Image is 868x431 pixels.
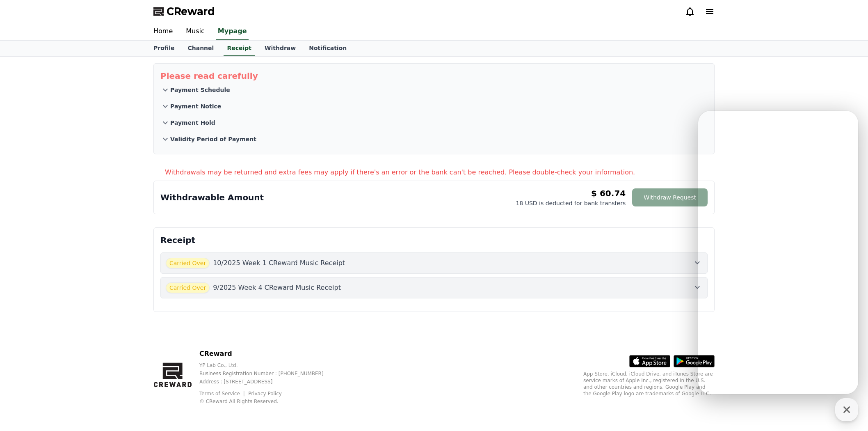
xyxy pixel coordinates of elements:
[165,167,715,177] p: Withdrawals may be returned and extra fees may apply if there's an error or the bank can't be rea...
[591,188,626,199] p: $ 60.74
[170,86,230,94] p: Payment Schedule
[199,349,337,359] p: CReward
[181,41,220,56] a: Channel
[170,135,256,143] p: Validity Period of Payment
[160,70,708,82] p: Please read carefully
[166,258,210,268] span: Carried Over
[199,362,337,369] p: YP Lab Co., Ltd.
[516,199,626,207] p: 18 USD is deducted for bank transfers
[160,115,708,131] button: Payment Hold
[170,119,215,127] p: Payment Hold
[160,82,708,98] button: Payment Schedule
[179,23,211,40] a: Music
[216,23,249,40] a: Mypage
[153,5,215,18] a: CReward
[213,258,345,268] p: 10/2025 Week 1 CReward Music Receipt
[160,192,264,203] p: Withdrawable Amount
[632,188,708,206] button: Withdraw Request
[583,371,715,397] p: App Store, iCloud, iCloud Drive, and iTunes Store are service marks of Apple Inc., registered in ...
[160,131,708,147] button: Validity Period of Payment
[248,391,282,397] a: Privacy Policy
[199,398,337,405] p: © CReward All Rights Reserved.
[224,41,255,56] a: Receipt
[160,277,708,298] button: Carried Over 9/2025 Week 4 CReward Music Receipt
[160,98,708,115] button: Payment Notice
[160,234,708,246] p: Receipt
[166,282,210,293] span: Carried Over
[302,41,353,56] a: Notification
[147,41,181,56] a: Profile
[199,391,246,397] a: Terms of Service
[160,252,708,274] button: Carried Over 10/2025 Week 1 CReward Music Receipt
[199,378,337,385] p: Address : [STREET_ADDRESS]
[170,102,221,110] p: Payment Notice
[213,283,341,293] p: 9/2025 Week 4 CReward Music Receipt
[147,23,179,40] a: Home
[698,111,858,394] iframe: Channel chat
[258,41,302,56] a: Withdraw
[167,5,215,18] span: CReward
[199,370,337,377] p: Business Registration Number : [PHONE_NUMBER]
